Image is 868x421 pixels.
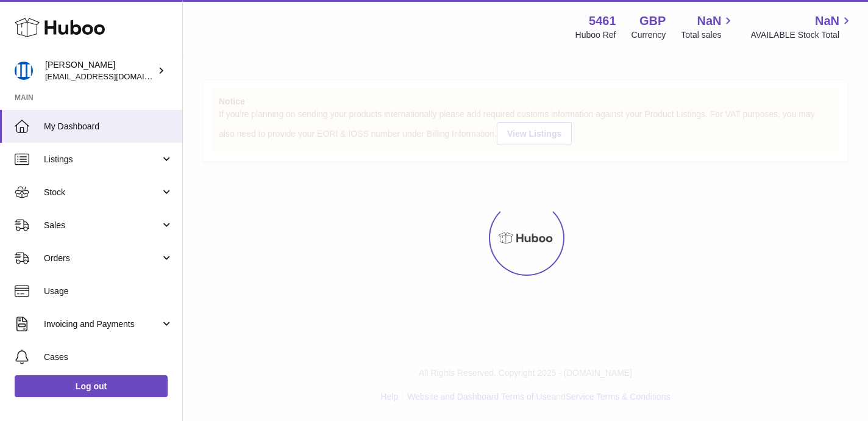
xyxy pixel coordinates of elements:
[44,318,160,330] span: Invoicing and Payments
[44,286,173,297] span: Usage
[44,220,160,231] span: Sales
[750,29,853,41] span: AVAILABLE Stock Total
[639,13,666,29] strong: GBP
[44,253,160,264] span: Orders
[575,29,616,41] div: Huboo Ref
[44,351,173,363] span: Cases
[44,154,160,165] span: Listings
[589,13,616,29] strong: 5461
[45,59,155,82] div: [PERSON_NAME]
[681,29,735,41] span: Total sales
[44,187,160,198] span: Stock
[45,71,179,81] span: [EMAIL_ADDRESS][DOMAIN_NAME]
[44,121,173,132] span: My Dashboard
[631,29,666,41] div: Currency
[815,13,839,29] span: NaN
[697,13,721,29] span: NaN
[15,62,33,80] img: oksana@monimoto.com
[681,13,735,41] a: NaN Total sales
[750,13,853,41] a: NaN AVAILABLE Stock Total
[15,375,168,397] a: Log out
